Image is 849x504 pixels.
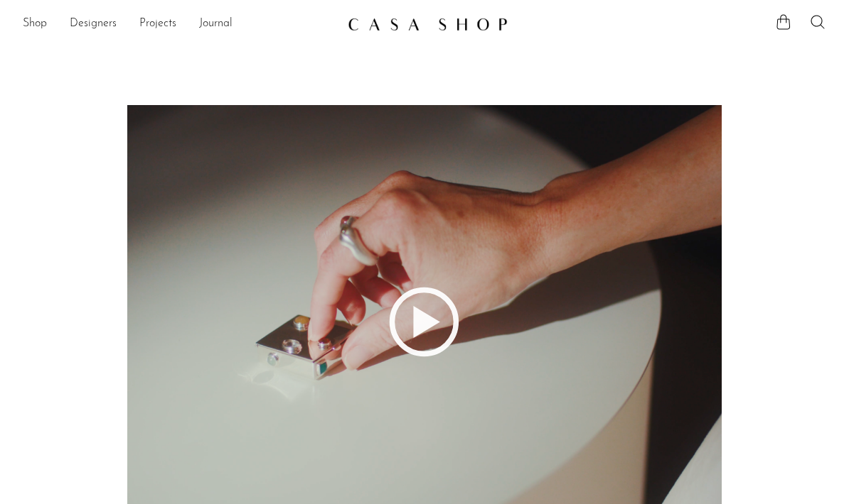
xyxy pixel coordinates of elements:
[139,15,176,33] a: Projects
[23,12,336,36] ul: NEW HEADER MENU
[23,15,47,33] a: Shop
[199,15,233,33] a: Journal
[70,15,117,33] a: Designers
[23,12,336,36] nav: Desktop navigation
